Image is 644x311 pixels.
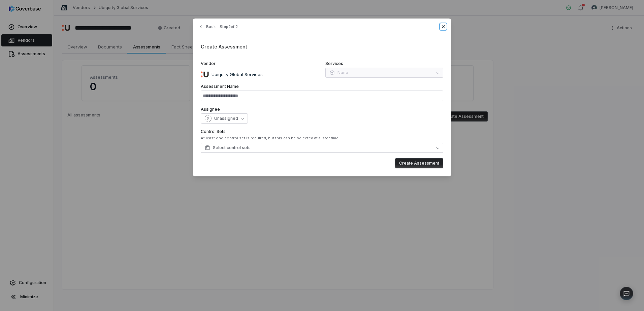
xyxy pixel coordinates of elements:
button: Back [196,21,218,33]
span: Select control sets [205,145,251,150]
label: Assignee [201,107,443,112]
span: Unassigned [214,116,238,121]
label: Assessment Name [201,84,443,89]
span: Step 2 of 2 [220,24,238,29]
p: Ubiquity Global Services [209,71,263,78]
div: At least one control set is required, but this can be selected at a later time. [201,136,443,141]
span: Create Assessment [201,44,247,49]
label: Services [325,61,443,66]
span: Vendor [201,61,216,66]
button: Create Assessment [395,158,443,168]
label: Control Sets [201,129,443,134]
